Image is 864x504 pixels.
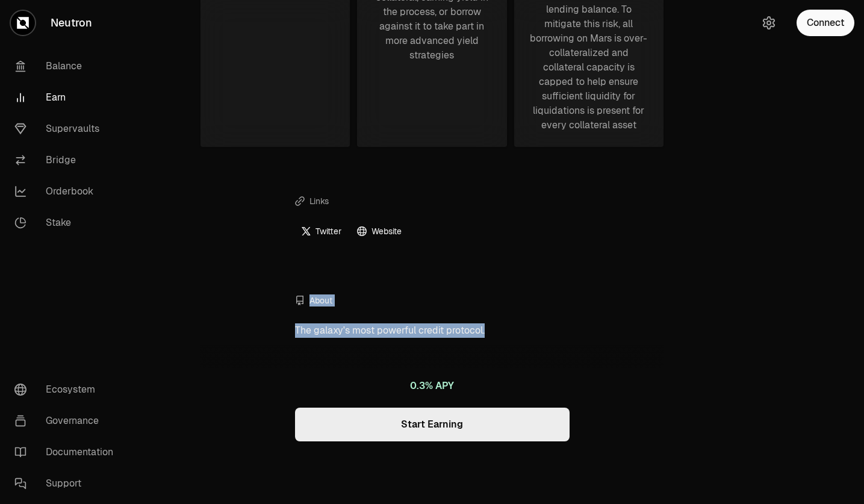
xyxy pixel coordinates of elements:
[5,176,130,207] a: Orderbook
[5,207,130,238] a: Stake
[295,369,570,403] div: 0.3% APY
[5,82,130,113] a: Earn
[351,222,406,241] a: Website
[295,222,346,241] a: Twitter
[5,145,130,176] a: Bridge
[5,113,130,145] a: Supervaults
[5,468,130,499] a: Support
[295,408,570,441] a: Start Earning
[5,437,130,468] a: Documentation
[797,10,854,36] button: Connect
[295,185,570,217] div: Links
[295,316,570,345] div: The galaxy's most powerful credit protocol.
[5,374,130,405] a: Ecosystem
[5,405,130,437] a: Governance
[5,51,130,82] a: Balance
[295,285,570,316] div: About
